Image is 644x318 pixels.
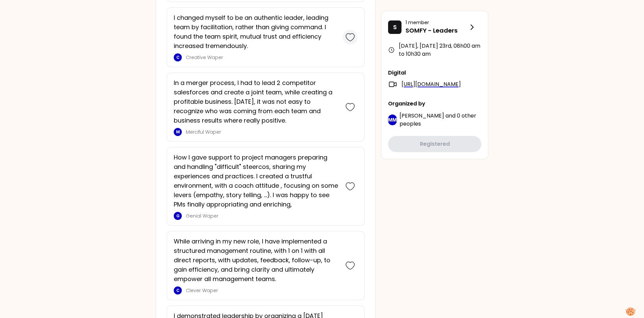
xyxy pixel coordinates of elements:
p: While arriving in my new role, I have implemented a structured management routine, with 1 on 1 wi... [174,237,339,284]
a: [URL][DOMAIN_NAME] [401,80,461,88]
p: C [176,55,179,60]
p: Digital [388,69,481,77]
p: Clever Waper [186,287,339,294]
p: How I gave support to project managers preparing and handling "difficult" steercos, sharing my ex... [174,153,339,209]
span: [PERSON_NAME] [399,112,444,120]
p: M [176,129,180,135]
p: SOMFY - Leaders [406,26,468,35]
p: S [393,22,397,32]
p: Genial Waper [186,213,339,219]
p: and [399,112,481,128]
p: In a merger process, I had to lead 2 competitor salesforces and create a joint team, while creati... [174,78,339,125]
div: [DATE], [DATE] 23rd , 08h00 am to 10h30 am [388,42,481,58]
p: G [176,213,179,219]
p: I changed myself to be an authentic leader, leading team by facilitation, rather than giving comm... [174,13,339,51]
p: C [176,288,179,293]
p: Organized by [388,100,481,108]
p: Creative Waper [186,54,339,61]
span: 0 other peoples [399,112,476,128]
button: Registered [388,136,481,152]
p: 1 member [406,19,468,26]
p: Merciful Waper [186,129,339,135]
p: MM [388,117,397,123]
